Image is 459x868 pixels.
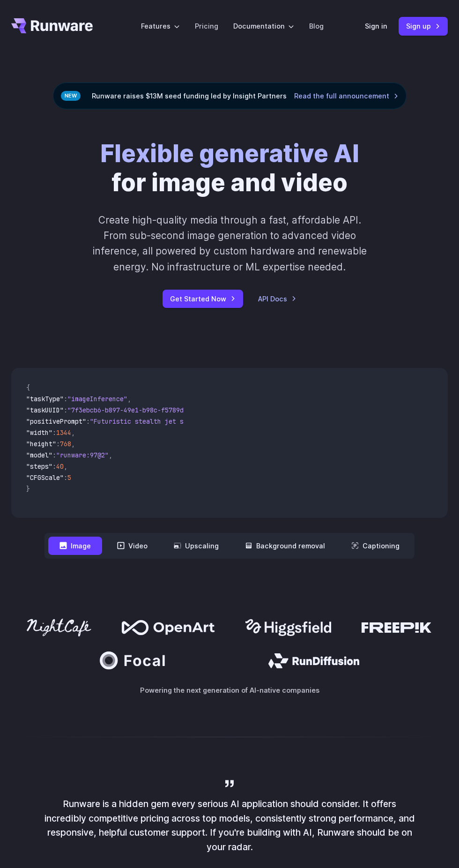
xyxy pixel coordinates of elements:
[195,21,218,31] a: Pricing
[52,451,56,459] span: :
[64,473,67,482] span: :
[26,462,52,471] span: "steps"
[42,797,417,854] p: Runware is a hidden gem every serious AI application should consider. It offers incredibly compet...
[56,428,71,437] span: 1344
[100,139,359,197] h1: for image and video
[67,395,127,403] span: "imageInference"
[60,440,71,448] span: 768
[64,406,67,414] span: :
[100,139,359,168] strong: Flexible generative AI
[67,473,71,482] span: 5
[163,537,230,555] button: Upscaling
[48,537,102,555] button: Image
[234,537,336,555] button: Background removal
[26,428,52,437] span: "width"
[26,451,52,459] span: "model"
[309,21,324,31] a: Blog
[106,537,159,555] button: Video
[26,383,30,392] span: {
[64,462,67,471] span: ,
[71,428,75,437] span: ,
[26,406,64,414] span: "taskUUID"
[86,417,90,426] span: :
[11,18,93,33] a: Go to /
[233,21,294,31] label: Documentation
[26,440,56,448] span: "height"
[56,462,64,471] span: 40
[365,21,387,31] a: Sign in
[258,293,296,304] a: API Docs
[67,406,210,414] span: "7f3ebcb6-b897-49e1-b98c-f5789d2d40d7"
[52,428,56,437] span: :
[56,440,60,448] span: :
[11,685,448,696] p: Powering the next generation of AI-native companies
[340,537,411,555] button: Captioning
[141,21,180,31] label: Features
[90,212,369,275] p: Create high-quality media through a fast, affordable API. From sub-second image generation to adv...
[56,451,109,459] span: "runware:97@2"
[71,440,75,448] span: ,
[26,473,64,482] span: "CFGScale"
[26,417,86,426] span: "positivePrompt"
[26,485,30,493] span: }
[294,90,399,101] a: Read the full announcement
[90,417,431,426] span: "Futuristic stealth jet streaking through a neon-lit cityscape with glowing purple exhaust"
[109,451,112,459] span: ,
[26,395,64,403] span: "taskType"
[399,17,448,35] a: Sign up
[127,395,131,403] span: ,
[163,290,243,308] a: Get Started Now
[52,462,56,471] span: :
[53,82,407,109] div: Runware raises $13M seed funding led by Insight Partners
[64,395,67,403] span: :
